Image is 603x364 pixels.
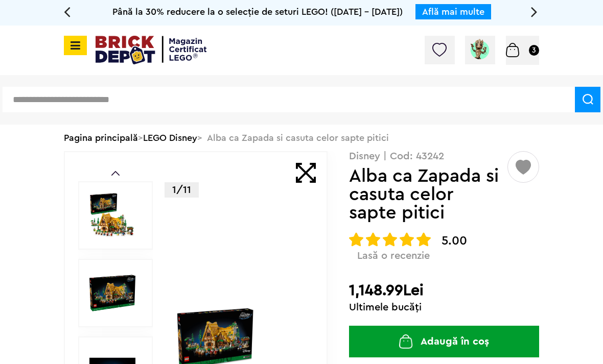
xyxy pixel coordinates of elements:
img: Alba ca Zapada si casuta celor sapte pitici [89,192,135,238]
h1: Alba ca Zapada si casuta celor sapte pitici [349,167,506,222]
a: Prev [111,171,120,176]
p: Disney | Cod: 43242 [349,151,539,161]
h2: 1,148.99Lei [349,281,539,300]
span: Lasă o recenzie [357,250,430,262]
div: > > Alba ca Zapada si casuta celor sapte pitici [64,125,539,151]
button: Adaugă în coș [349,326,539,357]
img: Evaluare cu stele [383,232,397,247]
img: Evaluare cu stele [400,232,414,247]
a: Pagina principală [64,133,138,142]
span: 5.00 [442,235,467,247]
img: Evaluare cu stele [366,232,380,247]
img: Alba ca Zapada si casuta celor sapte pitici [89,270,135,316]
div: Ultimele bucăți [349,302,539,312]
a: LEGO Disney [143,133,197,142]
small: 3 [529,45,539,56]
img: Evaluare cu stele [349,232,363,247]
span: Până la 30% reducere la o selecție de seturi LEGO! ([DATE] - [DATE]) [112,7,403,16]
img: Evaluare cu stele [416,232,431,247]
a: Află mai multe [422,7,484,16]
p: 1/11 [165,182,199,198]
